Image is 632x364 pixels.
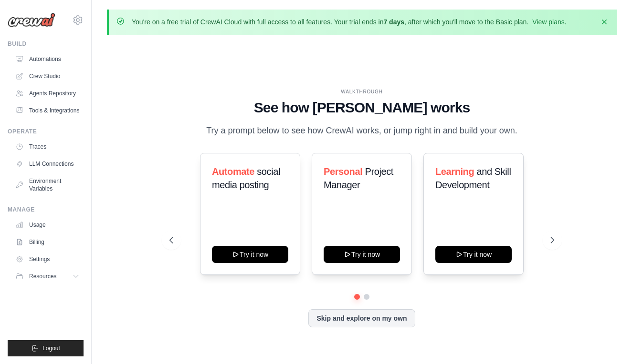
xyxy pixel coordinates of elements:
button: Try it now [212,246,288,263]
span: Personal [324,166,362,177]
h1: See how [PERSON_NAME] works [169,99,554,116]
div: Build [8,40,84,48]
button: Try it now [435,246,512,263]
button: Try it now [324,246,400,263]
div: WALKTHROUGH [169,88,554,95]
a: View plans [532,18,564,26]
span: Logout [42,344,60,352]
span: Project Manager [324,166,393,190]
button: Resources [11,269,84,284]
a: Usage [11,217,84,233]
button: Skip and explore on my own [308,309,415,327]
button: Logout [8,340,84,356]
a: Settings [11,252,84,267]
strong: 7 days [383,18,404,26]
a: Crew Studio [11,69,84,84]
a: Automations [11,51,84,67]
a: Billing [11,234,84,250]
img: Logo [8,13,55,27]
span: Automate [212,166,254,177]
span: social media posting [212,166,280,190]
a: Tools & Integrations [11,103,84,118]
div: Operate [8,128,84,135]
span: Learning [435,166,474,177]
p: You're on a free trial of CrewAI Cloud with full access to all features. Your trial ends in , aft... [132,17,567,27]
div: Manage [8,206,84,213]
a: Traces [11,139,84,154]
span: Resources [29,273,56,280]
a: Agents Repository [11,86,84,101]
a: LLM Connections [11,156,84,172]
p: Try a prompt below to see how CrewAI works, or jump right in and build your own. [201,124,522,138]
a: Environment Variables [11,173,84,196]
